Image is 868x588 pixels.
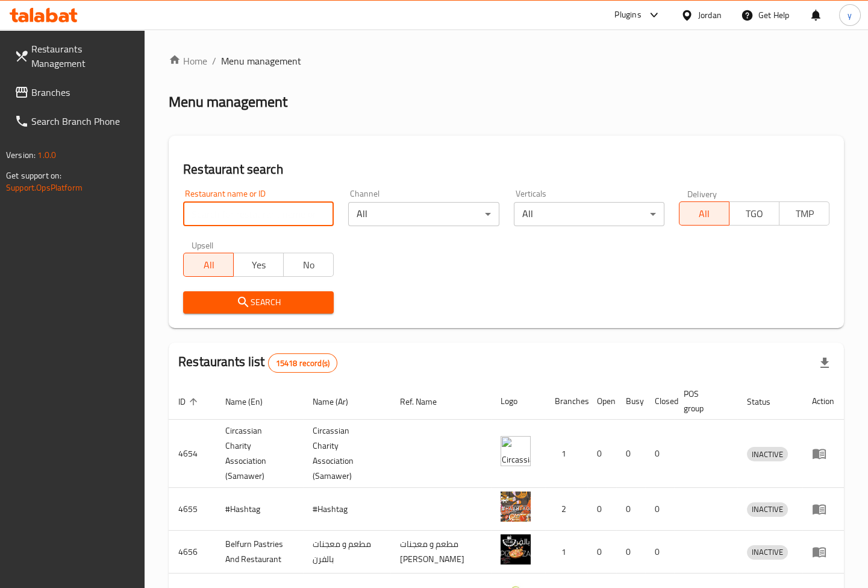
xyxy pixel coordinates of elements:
label: Upsell [192,241,214,249]
td: #Hashtag [303,488,390,531]
span: 1.0.0 [37,147,56,163]
a: Branches [5,78,145,107]
span: All [189,256,229,274]
td: 4654 [169,420,216,488]
span: Restaurants Management [31,42,136,71]
li: / [212,54,216,68]
a: Search Branch Phone [5,107,145,136]
span: ID [178,394,201,409]
span: All [684,205,725,223]
td: 0 [645,488,674,531]
span: Ref. Name [400,394,452,409]
button: TGO [729,201,779,226]
span: Status [747,394,786,409]
h2: Menu management [169,92,287,112]
span: TMP [784,205,825,223]
span: INACTIVE [747,502,788,516]
button: Yes [233,253,284,277]
button: All [183,253,234,277]
td: 4656 [169,531,216,574]
td: ​Circassian ​Charity ​Association​ (Samawer) [303,420,390,488]
td: مطعم و معجنات [PERSON_NAME] [390,531,492,574]
td: ​Circassian ​Charity ​Association​ (Samawer) [216,420,303,488]
button: All [679,201,729,226]
img: #Hashtag [501,492,531,522]
td: 0 [645,531,674,574]
span: No [289,256,329,274]
button: TMP [779,201,829,226]
td: 1 [545,531,587,574]
span: Yes [239,256,279,274]
div: Jordan [698,8,722,22]
span: TGO [734,205,775,223]
div: Menu [812,446,834,461]
a: Support.OpsPlatform [6,180,83,195]
td: 0 [587,531,616,574]
span: y [848,8,852,22]
span: Name (Ar) [313,394,364,409]
span: Branches [31,85,136,100]
td: مطعم و معجنات بالفرن [303,531,390,574]
span: INACTIVE [747,447,788,461]
td: 0 [616,531,645,574]
div: Total records count [268,353,337,373]
td: 4655 [169,488,216,531]
span: Get support on: [6,168,61,183]
span: Version: [6,147,36,163]
a: Home [169,54,207,68]
img: ​Circassian ​Charity ​Association​ (Samawer) [501,436,531,466]
nav: breadcrumb [169,54,844,68]
th: Branches [545,383,587,420]
td: 1 [545,420,587,488]
th: Busy [616,383,645,420]
div: INACTIVE [747,545,788,560]
span: INACTIVE [747,545,788,559]
div: Menu [812,545,834,559]
span: POS group [684,387,723,416]
span: 15418 record(s) [269,358,337,369]
div: All [514,202,664,226]
td: 0 [587,420,616,488]
div: Menu [812,502,834,516]
td: 0 [587,488,616,531]
td: Belfurn Pastries And Restaurant [216,531,303,574]
td: 2 [545,488,587,531]
a: Restaurants Management [5,34,145,78]
span: Search Branch Phone [31,114,136,128]
th: Closed [645,383,674,420]
td: 0 [616,420,645,488]
span: Search [193,295,324,310]
button: No [283,253,334,277]
button: Search [183,291,334,314]
td: 0 [616,488,645,531]
div: All [348,202,499,226]
h2: Restaurant search [183,160,829,179]
div: Plugins [614,8,641,22]
h2: Restaurants list [178,353,337,373]
span: Name (En) [225,394,278,409]
th: Action [802,383,844,420]
span: Menu management [221,54,301,68]
input: Search for restaurant name or ID.. [183,202,334,226]
td: 0 [645,420,674,488]
img: Belfurn Pastries And Restaurant [501,534,531,564]
label: Delivery [687,189,717,198]
div: Export file [810,349,839,378]
th: Open [587,383,616,420]
th: Logo [491,383,545,420]
td: #Hashtag [216,488,303,531]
